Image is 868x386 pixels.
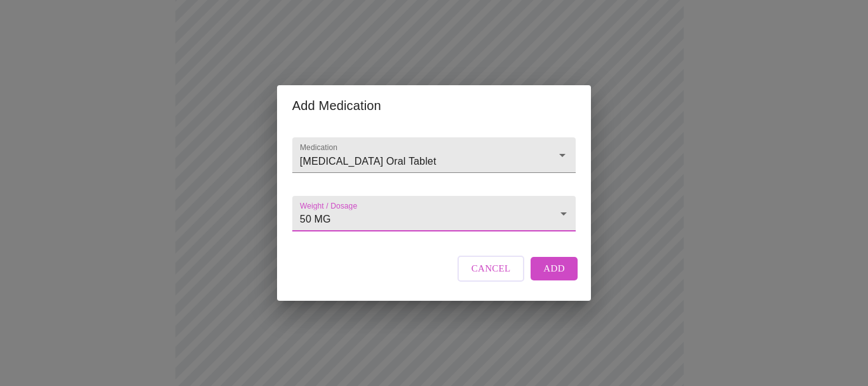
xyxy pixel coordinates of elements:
[531,257,578,280] button: Add
[292,196,576,231] div: 50 MG
[553,146,571,164] button: Open
[543,260,565,277] span: Add
[292,95,576,116] h2: Add Medication
[471,260,511,277] span: Cancel
[458,256,525,281] button: Cancel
